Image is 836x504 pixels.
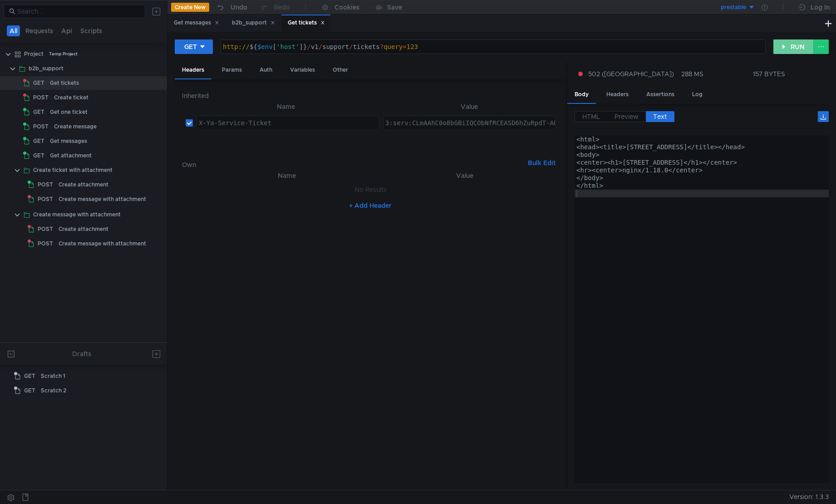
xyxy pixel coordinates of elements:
span: Version: 1.3.3 [789,490,829,504]
div: Save [387,4,402,10]
th: Value [378,170,552,181]
span: 502 ([GEOGRAPHIC_DATA]) [588,69,674,79]
div: Cookies [334,2,359,13]
div: Get one ticket [50,105,88,119]
div: Auth [252,62,280,78]
div: Scratch 1 [41,369,65,383]
span: POST [38,192,53,206]
div: Params [215,62,249,78]
span: GET [33,149,44,162]
div: Create attachment [59,178,108,191]
div: Body [567,86,596,104]
button: Requests [23,25,56,36]
div: Project [24,47,44,61]
div: Create ticket [54,91,89,104]
button: Undo [209,0,254,14]
div: Assertions [639,86,682,103]
span: Text [653,113,667,121]
span: GET [33,134,44,148]
div: GET [184,42,197,52]
h6: Inherited [182,90,559,101]
th: Name [193,101,379,112]
div: b2b_support [232,18,275,28]
button: Api [59,25,75,36]
span: GET [33,105,44,119]
div: Drafts [72,348,91,359]
div: Scratch 2 [41,384,66,397]
div: Undo [231,2,247,13]
div: b2b_support [29,62,64,75]
div: Get tickets [50,76,79,90]
div: Get messages [50,134,87,148]
div: Log In [811,2,830,13]
div: Create message with attachment [59,192,146,206]
button: GET [175,39,213,54]
div: Other [325,62,355,78]
div: Get tickets [288,18,325,28]
div: 157 BYTES [753,70,785,78]
div: 288 MS [681,70,703,78]
div: Headers [599,86,636,103]
div: Create message with attachment [33,208,121,221]
button: RUN [773,39,814,54]
input: Search... [17,6,140,16]
button: Create New [171,3,209,12]
div: Create message with attachment [59,237,146,250]
div: Redo [274,2,290,13]
div: prestable [721,3,746,12]
button: All [7,25,20,36]
button: Scripts [78,25,105,36]
nz-embed-empty: No Results [354,186,387,194]
span: GET [33,76,44,90]
span: POST [33,91,49,104]
div: Variables [283,62,322,78]
div: Create attachment [59,222,108,236]
span: POST [38,222,53,236]
span: GET [24,384,35,397]
div: Get attachment [50,149,92,162]
div: Create message [54,120,97,133]
button: Redo [254,0,296,14]
button: + Add Header [345,200,395,211]
th: Value [379,101,559,112]
div: Log [685,86,710,103]
div: Headers [175,62,211,79]
span: Preview [615,113,639,121]
div: Temp Project [49,47,78,61]
div: Create ticket with attachment [33,163,113,177]
h6: Own [182,159,524,170]
span: GET [24,369,35,383]
span: POST [38,237,53,250]
button: Bulk Edit [524,157,559,168]
span: HTML [582,113,600,121]
div: Get messages [174,18,219,28]
span: POST [38,178,53,191]
span: POST [33,120,49,133]
th: Name [197,170,377,181]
